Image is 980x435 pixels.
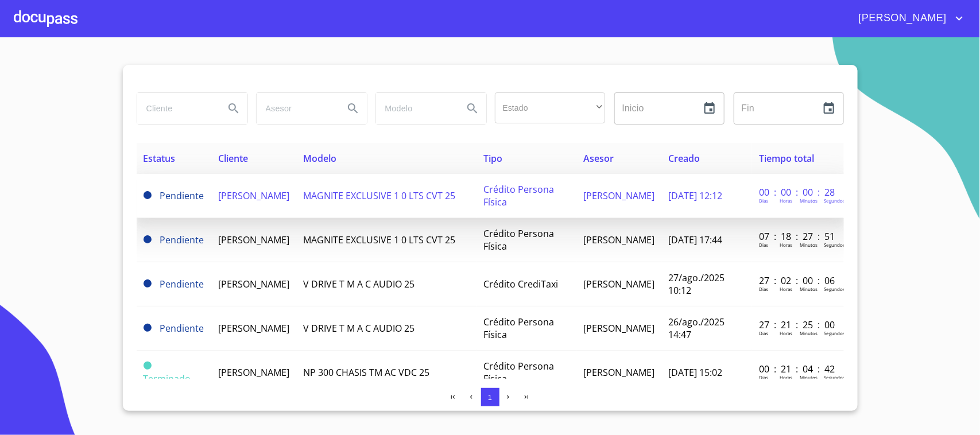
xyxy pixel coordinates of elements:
p: Segundos [824,197,845,204]
p: Minutos [800,286,818,292]
p: Horas [780,286,792,292]
span: V DRIVE T M A C AUDIO 25 [303,278,415,290]
span: Pendiente [144,235,152,243]
p: Segundos [824,374,845,380]
span: MAGNITE EXCLUSIVE 1 0 LTS CVT 25 [303,234,455,246]
span: Pendiente [160,322,204,335]
span: Asesor [583,152,614,165]
p: 27 : 02 : 00 : 06 [759,274,836,287]
span: Tipo [483,152,502,165]
span: [DATE] 12:12 [668,189,722,202]
button: account of current user [850,9,966,28]
p: 07 : 18 : 27 : 51 [759,230,836,243]
span: Modelo [303,152,336,165]
span: [PERSON_NAME] [850,9,952,28]
span: [DATE] 17:44 [668,234,722,246]
span: Estatus [144,152,176,165]
span: [PERSON_NAME] [218,322,289,335]
p: Dias [759,374,768,380]
span: Pendiente [144,191,152,199]
p: Dias [759,242,768,248]
p: Segundos [824,330,845,336]
p: Dias [759,197,768,204]
span: Crédito Persona Física [483,360,554,385]
span: [PERSON_NAME] [583,278,654,290]
p: Minutos [800,242,818,248]
span: [PERSON_NAME] [218,234,289,246]
span: Pendiente [144,324,152,332]
span: [PERSON_NAME] [583,322,654,335]
button: Search [459,95,486,122]
p: Horas [780,242,792,248]
span: Terminado [144,372,191,385]
button: 1 [481,388,499,406]
span: Pendiente [160,189,204,202]
p: Dias [759,286,768,292]
span: [PERSON_NAME] [583,366,654,379]
button: Search [339,95,367,122]
div: ​ [495,92,605,123]
span: Crédito CrediTaxi [483,278,558,290]
p: Minutos [800,197,818,204]
span: [PERSON_NAME] [218,189,289,202]
span: NP 300 CHASIS TM AC VDC 25 [303,366,429,379]
p: Segundos [824,242,845,248]
p: Minutos [800,374,818,380]
span: Pendiente [144,279,152,288]
p: 27 : 21 : 25 : 00 [759,319,836,331]
span: Creado [668,152,700,165]
span: 26/ago./2025 14:47 [668,316,725,341]
span: [PERSON_NAME] [218,366,289,379]
span: [DATE] 15:02 [668,366,722,379]
span: Pendiente [160,278,204,290]
span: Pendiente [160,234,204,246]
span: Crédito Persona Física [483,316,554,341]
span: [PERSON_NAME] [218,278,289,290]
span: Terminado [144,362,152,370]
input: search [376,93,454,124]
span: Tiempo total [759,152,814,165]
span: [PERSON_NAME] [583,189,654,202]
p: Horas [780,330,792,336]
p: Dias [759,330,768,336]
p: 00 : 00 : 00 : 28 [759,186,836,199]
span: Crédito Persona Física [483,227,554,253]
p: 00 : 21 : 04 : 42 [759,363,836,375]
p: Segundos [824,286,845,292]
span: Crédito Persona Física [483,183,554,208]
input: search [137,93,215,124]
button: Search [220,95,247,122]
p: Minutos [800,330,818,336]
input: search [257,93,335,124]
p: Horas [780,197,792,204]
span: V DRIVE T M A C AUDIO 25 [303,322,415,335]
span: MAGNITE EXCLUSIVE 1 0 LTS CVT 25 [303,189,455,202]
span: [PERSON_NAME] [583,234,654,246]
span: 1 [488,393,492,402]
span: 27/ago./2025 10:12 [668,271,725,297]
span: Cliente [218,152,248,165]
p: Horas [780,374,792,380]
